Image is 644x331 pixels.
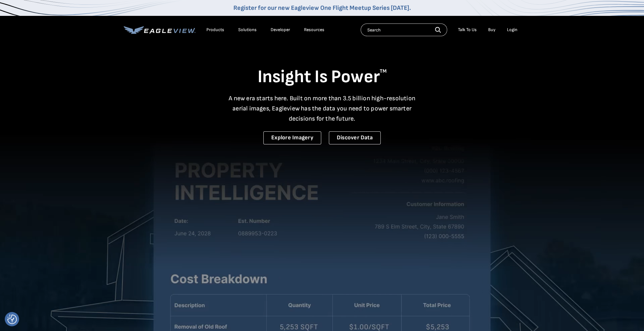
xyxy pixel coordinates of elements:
img: Revisit consent button [7,314,17,324]
div: Products [206,27,224,33]
p: A new era starts here. Built on more than 3.5 billion high-resolution aerial images, Eagleview ha... [225,93,419,124]
button: Consent Preferences [7,314,17,324]
a: Discover Data [329,131,381,144]
div: Resources [304,27,324,33]
sup: TM [380,68,387,74]
h1: Insight Is Power [124,66,521,88]
a: Buy [488,27,495,33]
a: Explore Imagery [263,131,321,144]
div: Talk To Us [458,27,477,33]
a: Developer [271,27,290,33]
a: Register for our new Eagleview One Flight Meetup Series [DATE]. [233,4,411,12]
input: Search [361,23,447,36]
div: Solutions [238,27,257,33]
div: Login [507,27,517,33]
